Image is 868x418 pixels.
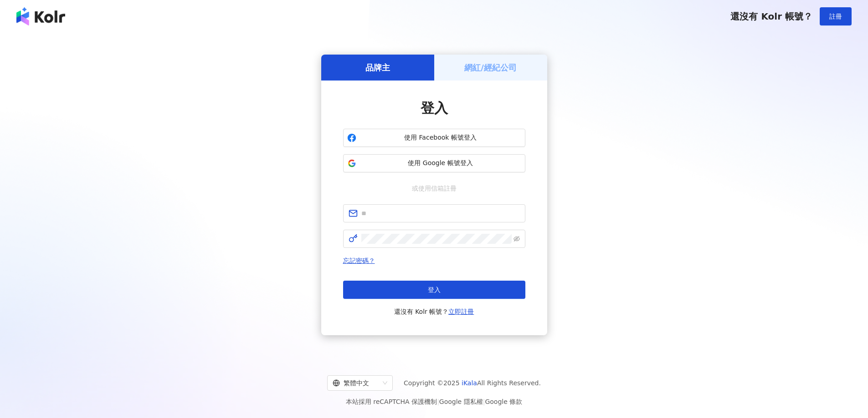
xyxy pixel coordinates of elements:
[343,257,375,264] a: 忘記密碼？
[343,281,525,299] button: 登入
[514,236,520,242] span: eye-invisible
[360,133,521,142] span: 使用 Facebook 帳號登入
[730,11,812,22] span: 還沒有 Kolr 帳號？
[448,308,474,315] a: 立即註冊
[365,62,390,73] h5: 品牌主
[394,306,474,317] span: 還沒有 Kolr 帳號？
[421,100,448,116] span: 登入
[462,379,477,387] a: iKala
[437,398,439,405] span: |
[343,129,525,147] button: 使用 Facebook 帳號登入
[346,396,522,407] span: 本站採用 reCAPTCHA 保護機制
[333,376,379,390] div: 繁體中文
[428,286,441,293] span: 登入
[820,7,852,25] button: 註冊
[343,154,525,172] button: 使用 Google 帳號登入
[485,398,522,405] a: Google 條款
[406,183,463,193] span: 或使用信箱註冊
[16,7,65,25] img: logo
[404,378,541,388] span: Copyright © 2025 All Rights Reserved.
[483,398,485,405] span: |
[360,159,521,168] span: 使用 Google 帳號登入
[439,398,483,405] a: Google 隱私權
[829,13,842,20] span: 註冊
[464,62,517,73] h5: 網紅/經紀公司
